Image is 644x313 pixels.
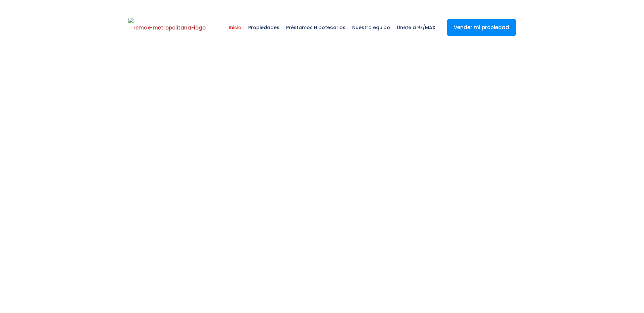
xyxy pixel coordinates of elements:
[393,11,439,44] a: Únete a RE/MAX
[283,17,349,38] span: Préstamos Hipotecarios
[349,17,393,38] span: Nuestro equipo
[245,11,283,44] a: Propiedades
[393,17,439,38] span: Únete a RE/MAX
[128,11,206,44] a: RE/MAX Metropolitana
[283,11,349,44] a: Préstamos Hipotecarios
[349,11,393,44] a: Nuestro equipo
[225,11,245,44] a: Inicio
[245,17,283,38] span: Propiedades
[225,17,245,38] span: Inicio
[128,18,206,38] img: remax-metropolitana-logo
[447,19,516,36] a: Vender mi propiedad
